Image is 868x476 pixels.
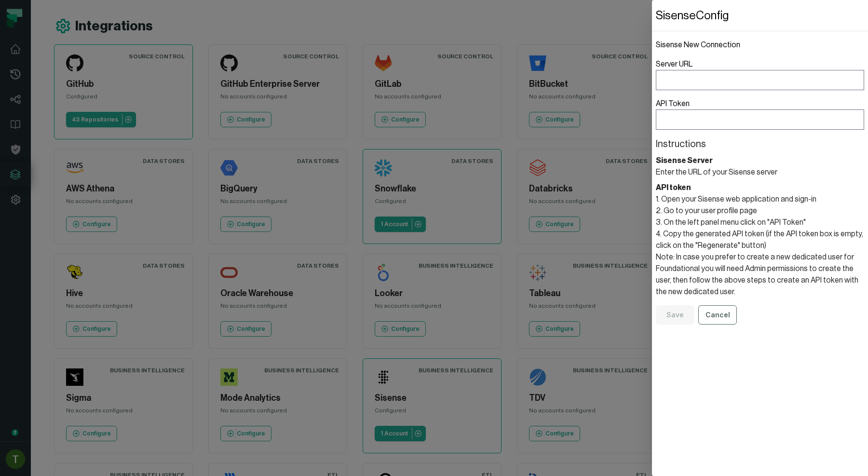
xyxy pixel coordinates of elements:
input: API Token [656,109,864,130]
header: API token [656,182,864,193]
label: Server URL [656,58,864,90]
button: Cancel [698,305,737,325]
header: Instructions [656,137,864,151]
section: Enter the URL of your Sisense server [656,155,864,178]
button: Save [656,305,694,325]
section: 1. Open your Sisense web application and sign-in 2. Go to your user profile page 3. On the left p... [656,182,864,298]
header: Sisense Server [656,155,864,166]
label: API Token [656,98,864,130]
input: Server URL [656,70,864,90]
h1: Sisense New Connection [656,39,864,51]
